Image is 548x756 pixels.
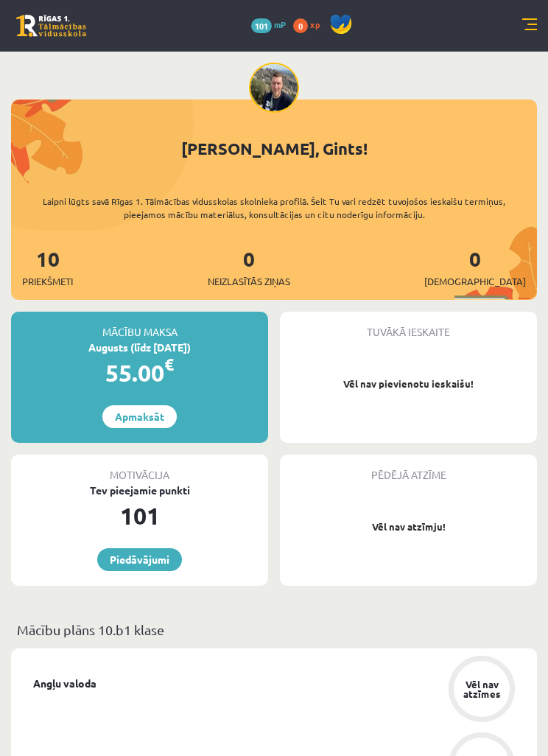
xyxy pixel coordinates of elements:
a: Angļu valoda [33,676,96,691]
div: 101 [11,498,268,533]
div: Laipni lūgts savā Rīgas 1. Tālmācības vidusskolas skolnieka profilā. Šeit Tu vari redzēt tuvojošo... [11,195,537,221]
a: 0 xp [293,18,327,30]
span: mP [274,18,286,30]
div: Mācību maksa [11,312,268,340]
a: 10Priekšmeti [22,245,73,289]
span: 101 [251,18,272,33]
p: Vēl nav pievienotu ieskaišu! [287,377,530,391]
p: Vēl nav atzīmju! [287,519,530,534]
a: Vēl nav atzīmes [434,656,530,725]
span: [DEMOGRAPHIC_DATA] [424,274,526,289]
span: Neizlasītās ziņas [208,274,290,289]
img: Gints Endelis [249,63,299,113]
div: Vēl nav atzīmes [461,679,502,699]
div: Pēdējā atzīme [280,455,537,483]
span: Priekšmeti [22,274,73,289]
div: Motivācija [11,455,268,483]
div: Augusts (līdz [DATE]) [11,340,268,355]
a: 0Neizlasītās ziņas [208,245,290,289]
span: 0 [293,18,308,33]
a: 0[DEMOGRAPHIC_DATA] [424,245,526,289]
span: xp [310,18,320,30]
div: Tev pieejamie punkti [11,483,268,498]
div: Tuvākā ieskaite [280,312,537,340]
div: 55.00 [11,355,268,391]
a: Rīgas 1. Tālmācības vidusskola [16,15,86,37]
span: € [164,354,174,375]
p: Mācību plāns 10.b1 klase [17,620,531,640]
a: Apmaksāt [102,405,177,428]
a: Piedāvājumi [97,548,182,571]
div: [PERSON_NAME], Gints! [11,136,537,161]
